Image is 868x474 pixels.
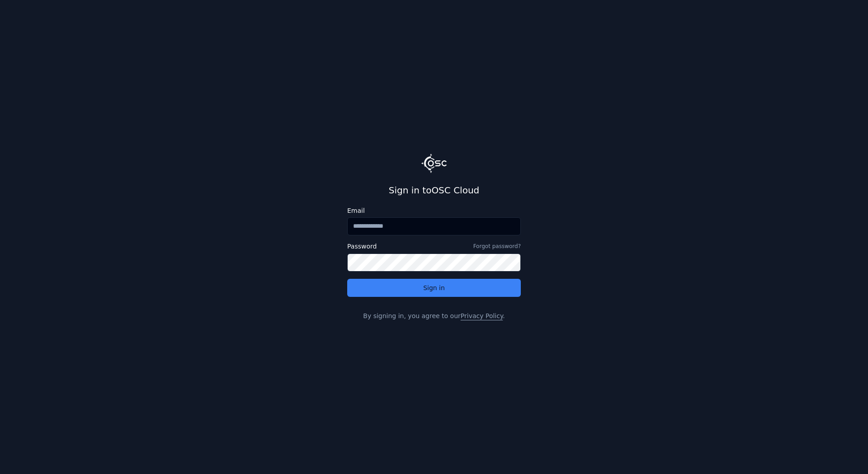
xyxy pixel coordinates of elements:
img: Logo [421,154,447,173]
label: Email [347,207,521,214]
h2: Sign in to OSC Cloud [347,184,521,197]
label: Password [347,243,377,249]
a: Forgot password? [473,243,521,250]
p: By signing in, you agree to our . [347,311,521,320]
a: Privacy Policy [461,312,503,319]
button: Sign in [347,279,521,297]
